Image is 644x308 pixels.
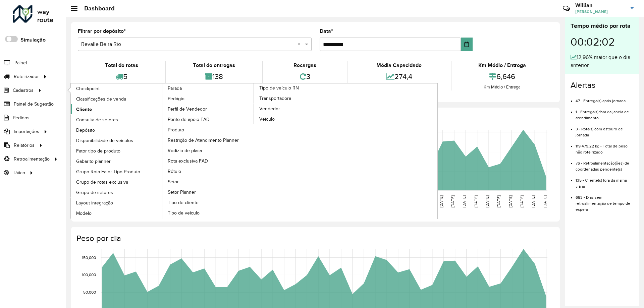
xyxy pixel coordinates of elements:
text: [DATE] [485,195,489,207]
li: 135 - Cliente(s) fora da malha viária [576,172,634,189]
a: Grupo Rota Fator Tipo Produto [71,167,163,177]
a: Contato Rápido [559,1,574,16]
span: Restrição de Atendimento Planner [168,137,239,144]
a: Disponibilidade de veículos [71,135,163,145]
a: Parada [71,83,254,219]
div: 138 [167,69,260,84]
a: Ponto de apoio FAD [162,114,254,124]
text: [DATE] [474,195,478,207]
h3: Willian [575,2,626,8]
div: 274,4 [349,69,449,84]
div: Total de rotas [79,61,163,69]
a: Gabarito planner [71,156,163,166]
span: Rota exclusiva FAD [168,158,208,165]
span: Retroalimentação [14,156,50,163]
a: Setor Planner [162,187,254,197]
text: 50,000 [83,290,96,294]
span: Ponto de apoio FAD [168,116,210,123]
span: Gabarito planner [76,158,111,165]
text: [DATE] [531,195,535,207]
h2: Dashboard [77,5,115,12]
span: Importações [14,128,39,135]
div: Total de entregas [167,61,260,69]
div: Média Capacidade [349,61,449,69]
div: Tempo médio por rota [571,21,634,30]
a: Vendedor [254,104,346,114]
a: Veículo [254,114,346,124]
span: Roteirizador [14,73,39,80]
span: Produto [168,126,184,133]
text: [DATE] [462,195,466,207]
a: Depósito [71,125,163,135]
span: Relatórios [14,142,35,149]
span: Painel de Sugestão [14,101,54,108]
a: Grupo de setores [71,187,163,197]
li: 3 - Rota(s) com estouro de jornada [576,121,634,138]
span: Checkpoint [76,85,100,92]
div: Recargas [265,61,345,69]
text: [DATE] [520,195,524,207]
a: Produto [162,125,254,135]
div: Km Médio / Entrega [453,61,551,69]
a: Cliente [71,104,163,114]
span: Modelo [76,210,92,217]
a: Classificações de venda [71,94,163,104]
text: [DATE] [450,195,455,207]
span: Veículo [259,116,275,123]
span: Layout integração [76,199,113,206]
text: [DATE] [496,195,501,207]
span: Grupo de rotas exclusiva [76,179,128,186]
span: Cadastros [13,87,34,94]
text: 100,000 [82,273,96,277]
a: Rota exclusiva FAD [162,156,254,166]
li: 1 - Entrega(s) fora da janela de atendimento [576,104,634,121]
li: 119.479,22 kg - Total de peso não roteirizado [576,138,634,155]
a: Fator tipo de produto [71,146,163,156]
a: Layout integração [71,198,163,208]
a: Tipo de veículo [162,208,254,218]
a: Modelo [71,208,163,218]
button: Choose Date [461,38,473,51]
div: 6,646 [453,69,551,84]
span: Fator tipo de produto [76,147,120,155]
text: [DATE] [439,195,443,207]
span: Tipo de cliente [168,199,199,206]
div: Km Médio / Entrega [453,84,551,90]
li: 47 - Entrega(s) após jornada [576,93,634,104]
label: Simulação [20,36,46,44]
div: 12,96% maior que o dia anterior [571,53,634,69]
h4: Peso por dia [76,234,553,243]
a: Restrição de Atendimento Planner [162,135,254,145]
label: Filtrar por depósito [78,27,126,35]
span: Setor [168,178,179,185]
a: Pedágio [162,94,254,104]
div: 00:02:02 [571,30,634,53]
span: Transportadora [259,95,291,102]
a: Grupo de rotas exclusiva [71,177,163,187]
a: Transportadora [254,93,346,103]
a: Tipo de cliente [162,197,254,207]
span: Cliente [76,106,92,113]
label: Data [320,27,333,35]
a: Consulta de setores [71,115,163,125]
h4: Alertas [571,80,634,90]
span: Perfil de Vendedor [168,106,207,113]
a: Tipo de veículo RN [162,83,346,219]
span: Vendedor [259,105,280,112]
a: Perfil de Vendedor [162,104,254,114]
span: Pedágio [168,95,184,102]
span: Tipo de veículo RN [259,84,299,91]
span: Consulta de setores [76,116,118,123]
a: Rodízio de placa [162,145,254,156]
text: [DATE] [508,195,513,207]
span: Tático [13,169,25,176]
span: Rótulo [168,168,181,175]
a: Rótulo [162,166,254,176]
span: Pedidos [13,114,30,121]
text: [DATE] [543,195,547,207]
div: 5 [79,69,163,84]
span: Tipo de veículo [168,209,200,217]
text: 150,000 [82,255,96,260]
div: 3 [265,69,345,84]
a: Checkpoint [71,83,163,94]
